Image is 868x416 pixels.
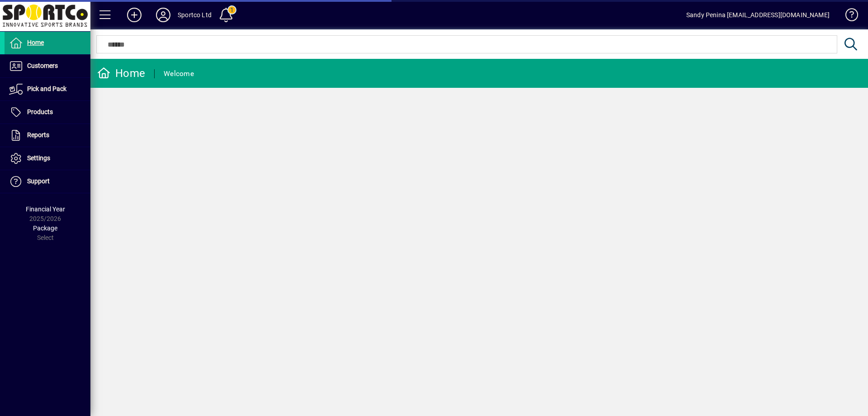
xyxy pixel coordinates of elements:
button: Add [120,7,149,23]
span: Home [27,39,44,46]
span: Products [27,108,53,115]
span: Financial Year [26,206,65,213]
div: Welcome [164,67,194,81]
a: Customers [5,55,90,77]
span: Reports [27,131,49,139]
a: Pick and Pack [5,78,90,100]
a: Settings [5,147,90,170]
button: Profile [149,7,178,23]
a: Products [5,101,90,124]
a: Knowledge Base [839,2,857,31]
span: Package [33,225,57,232]
span: Customers [27,62,58,69]
div: Home [97,66,145,81]
div: Sandy Penina [EMAIL_ADDRESS][DOMAIN_NAME] [686,8,830,22]
span: Settings [27,154,50,162]
a: Support [5,170,90,193]
a: Reports [5,124,90,147]
span: Pick and Pack [27,85,66,92]
span: Support [27,177,50,185]
div: Sportco Ltd [178,8,212,22]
